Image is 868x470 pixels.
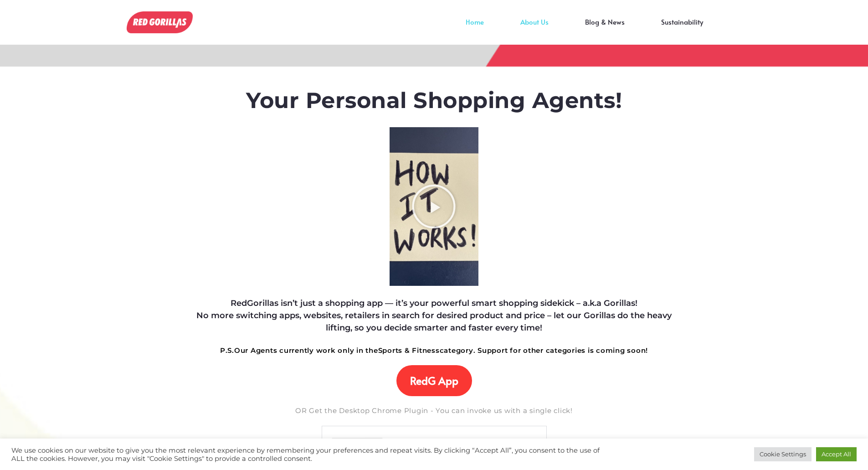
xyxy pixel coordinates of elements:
h4: RedGorillas isn’t just a shopping app — it’s your powerful smart shopping sidekick – a.k.a Gorill... [186,297,682,334]
a: Blog & News [567,22,643,36]
a: RedG App [396,365,472,396]
div: Play Video about RedGorillas How it Works [411,184,457,229]
a: Sustainability [643,22,721,36]
div: We use cookies on our website to give you the most relevant experience by remembering your prefer... [11,446,603,463]
span: RedG App [410,374,458,387]
strong: Our Agents currently work only in the category. Support for other categories is coming soon! [220,346,648,355]
a: Cookie Settings [754,447,812,461]
strong: P.S. [220,346,234,355]
img: RedGorillas Shopping App! [127,11,193,33]
h1: Your Personal Shopping Agents! [186,88,682,114]
a: Accept All [816,447,857,461]
a: Home [447,22,502,36]
h5: OR Get the Desktop Chrome Plugin - You can invoke us with a single click! [186,405,682,416]
strong: Sports & Fitness [378,346,440,355]
a: About Us [502,22,567,36]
